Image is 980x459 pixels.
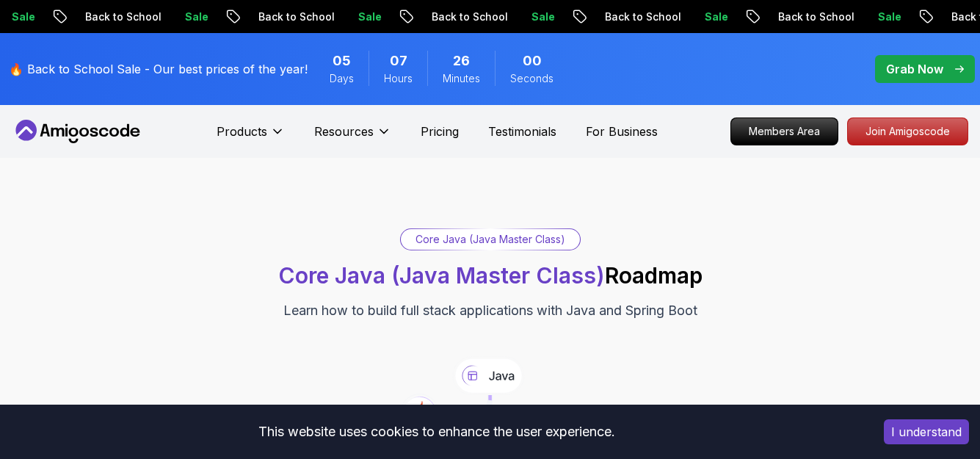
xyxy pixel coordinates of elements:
[314,123,374,140] p: Resources
[278,262,703,289] h1: Roadmap
[169,10,216,24] p: Sale
[586,123,658,140] a: For Business
[401,229,580,250] div: Core Java (Java Master Class)
[510,71,553,86] span: Seconds
[421,123,459,140] a: Pricing
[847,118,968,145] a: Join Amigoscode
[217,123,267,140] p: Products
[11,416,862,448] div: This website uses cookies to enhance the user experience.
[314,123,391,152] button: Resources
[730,118,838,145] a: Members Area
[862,10,909,24] p: Sale
[217,123,285,152] button: Products
[762,10,862,24] p: Back to School
[515,10,562,24] p: Sale
[523,51,542,71] span: 0 Seconds
[488,123,556,140] a: Testimonials
[443,71,480,86] span: Minutes
[283,300,697,321] p: Learn how to build full stack applications with Java and Spring Boot
[330,71,354,86] span: Days
[589,10,689,24] p: Back to School
[9,60,308,78] p: 🔥 Back to School Sale - Our best prices of the year!
[731,118,838,145] p: Members Area
[886,60,943,78] p: Grab Now
[884,419,969,444] button: Accept cookies
[333,51,351,71] span: 5 Days
[69,10,169,24] p: Back to School
[689,10,736,24] p: Sale
[242,10,342,24] p: Back to School
[390,51,407,71] span: 7 Hours
[384,71,413,86] span: Hours
[278,262,605,289] span: Core Java (Java Master Class)
[848,118,968,145] p: Join Amigoscode
[342,10,389,24] p: Sale
[453,51,470,71] span: 26 Minutes
[415,10,515,24] p: Back to School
